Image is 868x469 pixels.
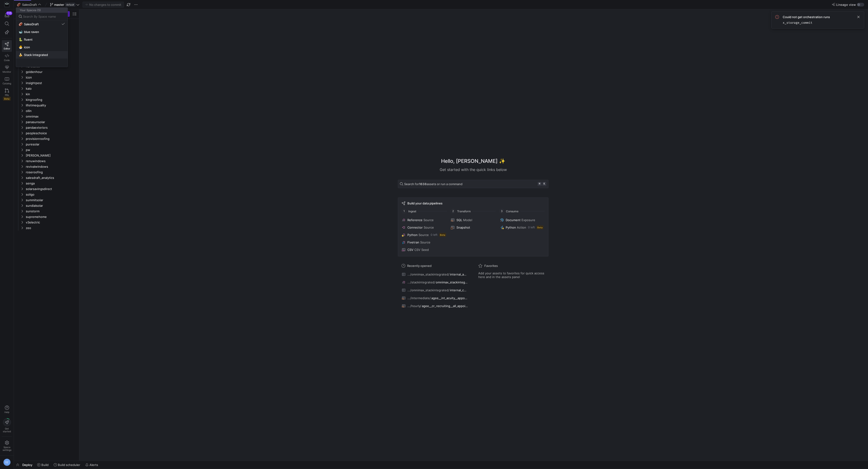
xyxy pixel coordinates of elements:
code: x_storage_commit [783,21,812,25]
span: 🐍 [19,38,22,41]
span: SalesDraft [24,22,39,26]
span: Stack Integrated [24,53,48,57]
span: Could not get orchestration runs [783,15,830,19]
span: 🏈 [19,23,22,26]
input: Search By Space name [23,15,65,18]
span: blue raven [24,30,39,34]
span: icon [24,45,30,49]
span: 🍌 [19,53,22,56]
span: 🐣 [19,46,22,49]
span: Your Spaces (5) [16,8,68,13]
span: fluent [24,38,33,41]
span: 🐋 [19,30,22,33]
